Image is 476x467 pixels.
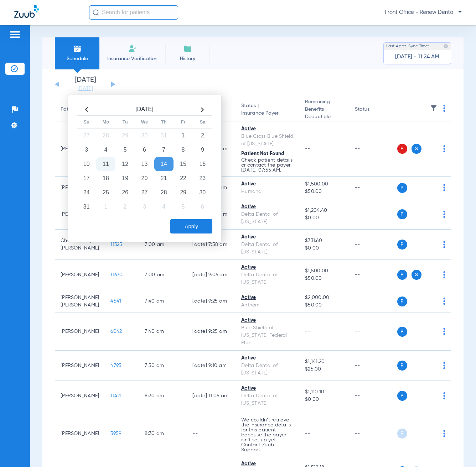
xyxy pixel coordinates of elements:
span: P [397,327,407,337]
div: Delta Dental of [US_STATE] [241,211,294,226]
span: [DATE] - 11:24 AM [395,53,439,61]
span: $0.00 [305,245,343,252]
span: $0.00 [305,396,343,403]
span: P [397,297,407,306]
div: Active [241,385,294,392]
div: Active [241,355,294,362]
span: P [397,209,407,219]
img: group-dot-blue.svg [443,392,445,399]
img: x.svg [427,430,434,437]
td: -- [349,177,397,199]
img: Manual Insurance Verification [128,44,137,53]
td: [PERSON_NAME] [55,260,105,290]
td: 7:40 AM [139,290,187,313]
img: group-dot-blue.svg [443,105,445,112]
div: Patient Name [61,106,92,113]
div: Active [241,317,294,324]
div: Blue Cross Blue Shield of [US_STATE] [241,133,294,148]
span: $1,500.00 [305,180,343,188]
span: $1,110.10 [305,388,343,396]
p: We couldn’t retrieve the insurance details for this patient because the payer isn’t set up yet. C... [241,418,294,452]
img: x.svg [427,328,434,335]
img: hamburger-icon [9,30,21,39]
div: Patient Name [61,106,99,113]
td: 7:40 AM [139,313,187,351]
td: 8:30 AM [139,381,187,411]
img: group-dot-blue.svg [443,271,445,278]
img: group-dot-blue.svg [443,145,445,152]
td: -- [349,381,397,411]
span: $0.00 [305,214,343,222]
span: $50.00 [305,188,343,195]
td: Chaunnessey [PERSON_NAME] [55,230,105,260]
span: History [171,55,205,62]
iframe: Chat Widget [440,433,476,467]
span: $1,204.40 [305,207,343,214]
span: P [397,391,407,401]
img: x.svg [427,184,434,191]
td: [PERSON_NAME] [55,313,105,351]
img: filter.svg [430,105,437,112]
span: $731.60 [305,237,343,245]
span: 6042 [110,329,122,334]
td: [DATE] 9:06 AM [187,260,236,290]
td: [PERSON_NAME] [55,411,105,456]
img: Search Icon [93,9,99,16]
a: [DATE] [64,85,107,92]
td: -- [349,351,397,381]
img: x.svg [427,241,434,248]
div: Delta Dental of [US_STATE] [241,241,294,256]
img: group-dot-blue.svg [443,184,445,191]
span: Schedule [60,55,94,62]
td: [DATE] 9:25 AM [187,290,236,313]
td: [PERSON_NAME] [PERSON_NAME] [55,290,105,313]
td: -- [349,260,397,290]
li: [DATE] [64,77,107,92]
td: 7:00 AM [139,260,187,290]
img: x.svg [427,362,434,369]
th: Status | [236,98,299,121]
img: x.svg [427,271,434,278]
img: x.svg [427,392,434,399]
img: group-dot-blue.svg [443,298,445,305]
span: Last Appt. Sync Time: [386,43,429,50]
span: -- [305,146,310,151]
span: $2,000.00 [305,294,343,301]
td: -- [349,290,397,313]
span: $50.00 [305,301,343,309]
td: -- [349,199,397,230]
span: 11325 [110,242,122,247]
td: [DATE] 9:10 AM [187,351,236,381]
div: Humana [241,188,294,195]
td: [DATE] 9:25 AM [187,313,236,351]
img: group-dot-blue.svg [443,362,445,369]
span: P [397,429,407,439]
img: x.svg [427,145,434,152]
span: S [412,144,421,154]
th: [DATE] [96,104,193,116]
div: Delta Dental of [US_STATE] [241,271,294,286]
span: P [397,240,407,250]
div: Active [241,180,294,188]
span: -- [305,329,310,334]
td: 7:50 AM [139,351,187,381]
img: x.svg [427,211,434,218]
span: Insurance Verification [105,55,160,62]
span: 11421 [110,393,121,398]
div: Anthem [241,301,294,309]
img: group-dot-blue.svg [443,211,445,218]
td: -- [349,121,397,177]
td: -- [187,411,236,456]
td: 8:30 AM [139,411,187,456]
span: P [397,270,407,280]
img: Schedule [73,44,82,53]
img: group-dot-blue.svg [443,430,445,437]
img: group-dot-blue.svg [443,241,445,248]
span: S [412,270,421,280]
td: [DATE] 7:58 AM [187,230,236,260]
span: P [397,144,407,154]
div: Active [241,125,294,133]
th: Status [349,98,397,121]
td: -- [349,411,397,456]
